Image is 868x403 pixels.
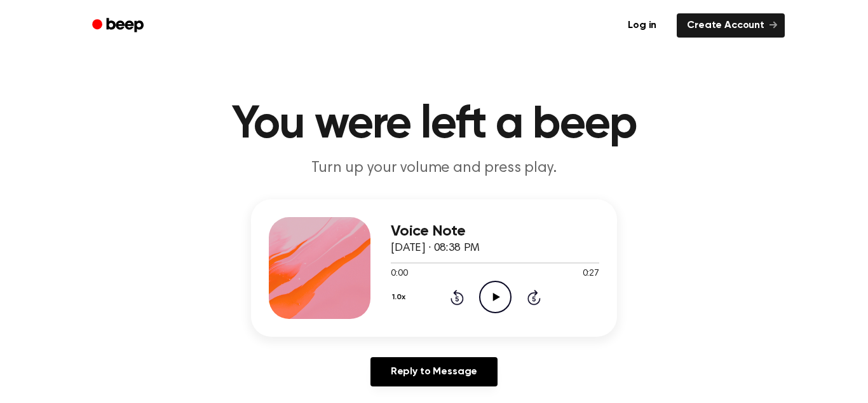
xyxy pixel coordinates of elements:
[391,286,410,308] button: 1.0x
[677,13,785,38] a: Create Account
[391,223,599,240] h3: Voice Note
[190,158,678,179] p: Turn up your volume and press play.
[109,102,759,148] h1: You were left a beep
[615,11,669,40] a: Log in
[83,13,155,38] a: Beep
[391,243,480,254] span: [DATE] · 08:38 PM
[583,267,599,281] span: 0:27
[370,357,498,386] a: Reply to Message
[391,267,407,281] span: 0:00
